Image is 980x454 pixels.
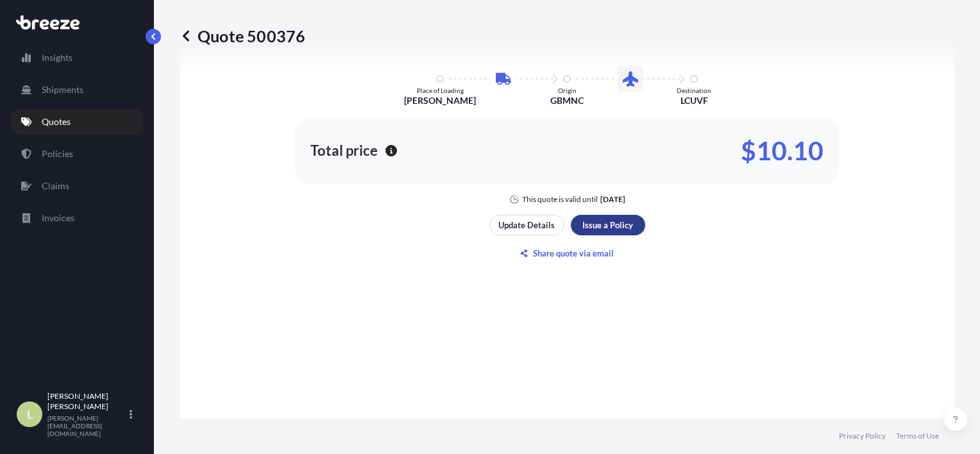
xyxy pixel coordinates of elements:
p: Place of Loading [417,87,464,94]
p: $10.10 [741,140,824,161]
a: Policies [11,141,143,167]
p: Quote 500376 [180,26,305,46]
p: Claims [42,180,69,192]
a: Quotes [11,109,143,135]
a: Insights [11,45,143,71]
p: This quote is valid until [522,194,598,205]
p: Total price [310,144,378,157]
p: LCUVF [680,94,708,107]
button: Update Details [489,215,564,235]
p: Insights [42,51,72,64]
span: L [27,408,33,421]
a: Invoices [11,205,143,231]
button: Issue a Policy [571,215,645,235]
a: Terms of Use [896,431,939,441]
a: Privacy Policy [839,431,886,441]
p: GBMNC [550,94,584,107]
p: Quotes [42,115,71,128]
p: Share quote via email [533,247,614,260]
p: [DATE] [600,194,625,205]
p: [PERSON_NAME][EMAIL_ADDRESS][DOMAIN_NAME] [47,414,127,437]
p: Update Details [498,219,555,231]
p: Policies [42,147,73,160]
p: Invoices [42,212,74,224]
p: Origin [558,87,577,94]
p: [PERSON_NAME] [404,94,476,107]
p: Destination [677,87,711,94]
a: Shipments [11,77,143,103]
p: [PERSON_NAME] [PERSON_NAME] [47,391,127,412]
a: Claims [11,173,143,199]
p: Issue a Policy [582,219,633,231]
button: Share quote via email [489,243,645,264]
p: Shipments [42,83,83,96]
